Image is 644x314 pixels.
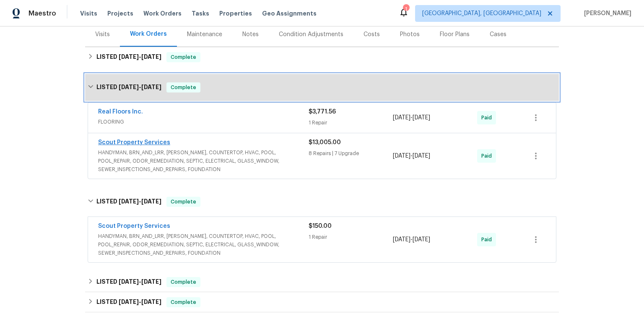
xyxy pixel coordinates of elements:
span: [DATE] [119,84,139,90]
div: LISTED [DATE]-[DATE]Complete [85,292,559,312]
span: $13,005.00 [309,140,341,145]
div: 1 [403,5,409,13]
h6: LISTED [96,52,161,62]
span: [DATE] [119,54,139,60]
span: [DATE] [119,279,139,285]
div: Floor Plans [440,30,470,39]
div: Cases [490,30,506,39]
div: Maintenance [187,30,222,39]
div: LISTED [DATE]-[DATE]Complete [85,188,559,215]
div: 1 Repair [309,119,393,127]
span: Complete [167,198,200,206]
div: 8 Repairs | 7 Upgrade [309,149,393,158]
span: [PERSON_NAME] [581,9,631,18]
span: FLOORING [98,118,309,126]
span: Complete [167,298,200,306]
a: Scout Property Services [98,140,170,145]
span: Geo Assignments [262,9,317,18]
span: - [119,54,161,60]
span: Properties [219,9,252,18]
span: - [119,198,161,204]
span: $3,771.56 [309,109,336,115]
span: Maestro [29,9,56,18]
span: [DATE] [141,279,161,285]
div: LISTED [DATE]-[DATE]Complete [85,74,559,101]
span: [DATE] [393,153,410,159]
div: Work Orders [130,30,167,38]
span: Projects [107,9,133,18]
span: - [119,279,161,285]
span: - [393,113,430,122]
span: [DATE] [393,115,410,121]
span: - [393,235,430,244]
div: Notes [242,30,259,39]
div: LISTED [DATE]-[DATE]Complete [85,47,559,67]
h6: LISTED [96,277,161,287]
span: [DATE] [141,299,161,305]
span: Visits [80,9,97,18]
span: Tasks [192,11,209,16]
span: [DATE] [393,237,410,243]
span: HANDYMAN, BRN_AND_LRR, [PERSON_NAME], COUNTERTOP, HVAC, POOL, POOL_REPAIR, ODOR_REMEDIATION, SEPT... [98,232,309,257]
div: Costs [364,30,380,39]
h6: LISTED [96,297,161,307]
span: [DATE] [413,115,430,121]
a: Real Floors Inc. [98,109,143,115]
span: [DATE] [119,198,139,204]
span: [DATE] [141,54,161,60]
span: [DATE] [413,237,430,243]
span: $150.00 [309,223,332,229]
a: Scout Property Services [98,223,170,229]
div: Visits [95,30,110,39]
span: HANDYMAN, BRN_AND_LRR, [PERSON_NAME], COUNTERTOP, HVAC, POOL, POOL_REPAIR, ODOR_REMEDIATION, SEPT... [98,148,309,174]
span: [GEOGRAPHIC_DATA], [GEOGRAPHIC_DATA] [422,9,541,18]
span: [DATE] [413,153,430,159]
span: [DATE] [119,299,139,305]
h6: LISTED [96,82,161,92]
h6: LISTED [96,197,161,207]
span: [DATE] [141,84,161,90]
span: Complete [167,278,200,286]
div: LISTED [DATE]-[DATE]Complete [85,272,559,292]
div: Condition Adjustments [279,30,343,39]
span: [DATE] [141,198,161,204]
div: Photos [400,30,420,39]
span: Paid [481,235,495,244]
span: - [119,84,161,90]
span: - [119,299,161,305]
span: Paid [481,152,495,160]
span: - [393,152,430,160]
span: Work Orders [143,9,182,18]
span: Complete [167,53,200,61]
span: Paid [481,113,495,122]
div: 1 Repair [309,233,393,241]
span: Complete [167,83,200,92]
